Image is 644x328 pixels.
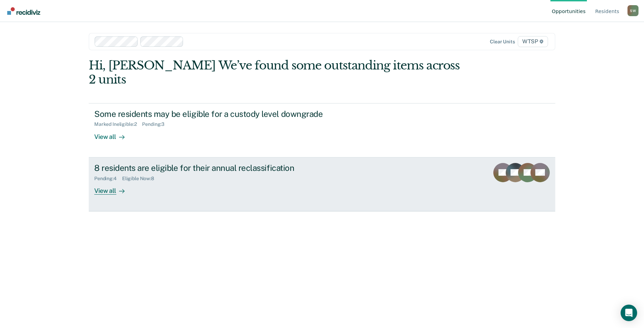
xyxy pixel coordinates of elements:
div: Open Intercom Messenger [621,305,637,321]
button: Profile dropdown button [627,5,638,16]
span: WTSP [518,36,548,47]
div: Hi, [PERSON_NAME] We’ve found some outstanding items across 2 units [89,58,462,87]
a: Some residents may be eligible for a custody level downgradeMarked Ineligible:2Pending:3View all [89,103,555,157]
div: Eligible Now : 8 [122,176,160,182]
div: Clear units [490,39,515,45]
div: Some residents may be eligible for a custody level downgrade [94,109,336,119]
div: 8 residents are eligible for their annual reclassification [94,163,336,173]
div: Pending : 3 [142,121,170,127]
div: Marked Ineligible : 2 [94,121,142,127]
div: Pending : 4 [94,176,122,182]
div: View all [94,181,133,195]
a: 8 residents are eligible for their annual reclassificationPending:4Eligible Now:8View all [89,157,555,211]
img: Recidiviz [7,7,40,15]
div: View all [94,127,133,141]
div: S W [627,5,638,16]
